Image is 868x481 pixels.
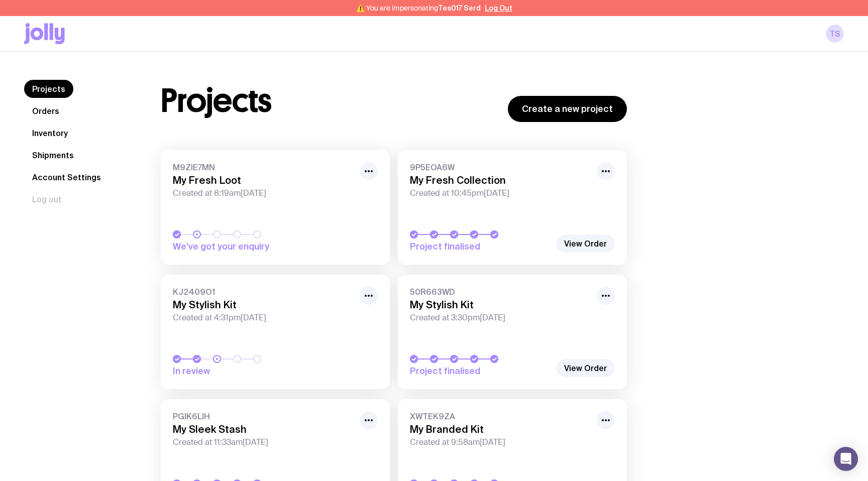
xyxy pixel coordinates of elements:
[173,299,354,311] h3: My Stylish Kit
[173,162,354,172] span: M9ZIE7MN
[24,80,73,98] a: Projects
[438,4,481,12] span: Tes017 Serd
[161,150,390,265] a: M9ZIE7MNMy Fresh LootCreated at 8:19am[DATE]We’ve got your enquiry
[410,287,591,297] span: 50R663WD
[173,174,354,186] h3: My Fresh Loot
[508,96,627,122] a: Create a new project
[556,234,615,253] a: View Order
[356,4,481,12] span: ⚠️ You are impersonating
[173,287,354,297] span: KJ2409O1
[410,411,591,421] span: XWTEK9ZA
[485,4,512,12] button: Log Out
[410,313,591,323] span: Created at 3:30pm[DATE]
[410,162,591,172] span: 9P5EOA6W
[398,275,627,389] a: 50R663WDMy Stylish KitCreated at 3:30pm[DATE]Project finalised
[161,275,390,389] a: KJ2409O1My Stylish KitCreated at 4:31pm[DATE]In review
[173,365,313,377] span: In review
[173,188,354,198] span: Created at 8:19am[DATE]
[398,150,627,265] a: 9P5EOA6WMy Fresh CollectionCreated at 10:45pm[DATE]Project finalised
[173,423,354,435] h3: My Sleek Stash
[173,437,354,447] span: Created at 11:33am[DATE]
[24,168,109,186] a: Account Settings
[173,411,354,421] span: PGIK6LIH
[24,102,67,120] a: Orders
[410,365,551,377] span: Project finalised
[410,423,591,435] h3: My Branded Kit
[161,85,272,117] h1: Projects
[834,447,858,471] div: Open Intercom Messenger
[410,437,591,447] span: Created at 9:58am[DATE]
[556,359,615,377] a: View Order
[24,146,82,164] a: Shipments
[410,188,591,198] span: Created at 10:45pm[DATE]
[410,174,591,186] h3: My Fresh Collection
[410,240,551,253] span: Project finalised
[24,190,70,208] button: Log out
[24,124,76,142] a: Inventory
[826,25,844,43] a: TS
[173,240,313,253] span: We’ve got your enquiry
[410,299,591,311] h3: My Stylish Kit
[173,313,354,323] span: Created at 4:31pm[DATE]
